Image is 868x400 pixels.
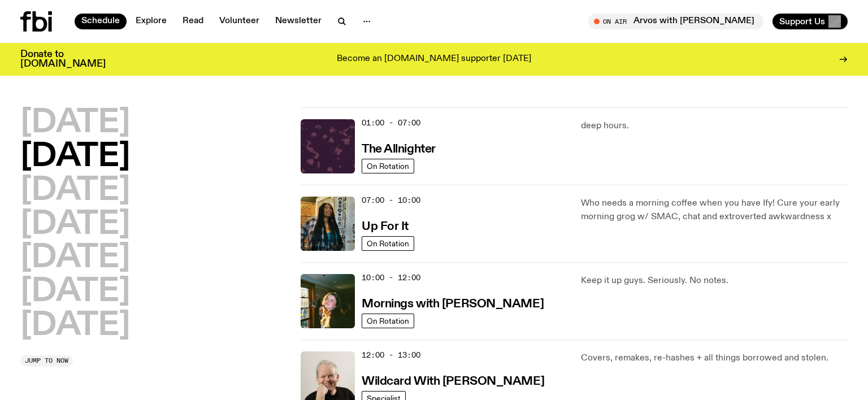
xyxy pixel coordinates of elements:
[362,296,544,310] a: Mornings with [PERSON_NAME]
[301,274,355,328] img: Freya smiles coyly as she poses for the image.
[362,314,414,328] a: On Rotation
[20,276,130,308] button: [DATE]
[268,14,328,29] a: Newsletter
[362,298,544,310] h3: Mornings with [PERSON_NAME]
[581,119,848,133] p: deep hours.
[581,197,848,224] p: Who needs a morning coffee when you have Ify! Cure your early morning grog w/ SMAC, chat and extr...
[581,351,848,365] p: Covers, remakes, re-hashes + all things borrowed and stolen.
[20,107,130,139] button: [DATE]
[20,141,130,173] button: [DATE]
[581,274,848,288] p: Keep it up guys. Seriously. No notes.
[20,50,106,69] h3: Donate to [DOMAIN_NAME]
[129,14,173,29] a: Explore
[176,14,210,29] a: Read
[362,236,414,251] a: On Rotation
[362,118,420,128] span: 01:00 - 07:00
[588,14,763,29] button: On AirArvos with [PERSON_NAME]
[362,373,544,388] a: Wildcard With [PERSON_NAME]
[20,175,130,207] button: [DATE]
[772,14,848,29] button: Support Us
[337,54,531,64] p: Become an [DOMAIN_NAME] supporter [DATE]
[301,197,355,251] img: Ify - a Brown Skin girl with black braided twists, looking up to the side with her tongue stickin...
[362,195,420,206] span: 07:00 - 10:00
[25,358,68,364] span: Jump to now
[362,350,420,360] span: 12:00 - 13:00
[367,316,409,325] span: On Rotation
[362,272,420,283] span: 10:00 - 12:00
[367,239,409,247] span: On Rotation
[367,162,409,170] span: On Rotation
[779,16,825,27] span: Support Us
[20,209,130,241] button: [DATE]
[362,141,436,155] a: The Allnighter
[362,221,409,233] h3: Up For It
[20,355,73,367] button: Jump to now
[362,219,409,233] a: Up For It
[362,376,544,388] h3: Wildcard With [PERSON_NAME]
[75,14,127,29] a: Schedule
[362,159,414,173] a: On Rotation
[212,14,266,29] a: Volunteer
[20,310,130,342] button: [DATE]
[20,242,130,274] button: [DATE]
[362,144,436,155] h3: The Allnighter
